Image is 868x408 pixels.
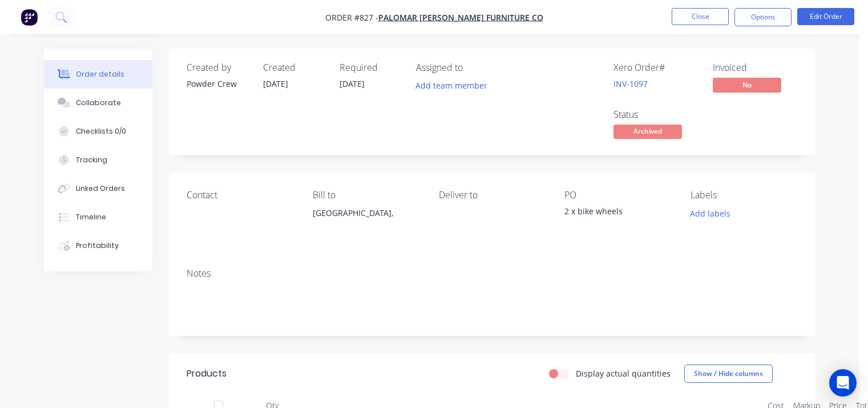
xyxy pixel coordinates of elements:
[76,183,125,194] div: Linked Orders
[829,369,857,397] div: Open Intercom Messenger
[187,78,249,90] div: Powder Crew
[313,205,421,221] div: [GEOGRAPHIC_DATA],
[44,146,152,174] button: Tracking
[340,78,365,89] span: [DATE]
[416,78,494,93] button: Add team member
[613,109,699,120] div: Status
[713,62,798,73] div: Invoiced
[613,78,648,89] a: INV-1097
[44,89,152,117] button: Collaborate
[44,60,152,89] button: Order details
[576,367,671,379] label: Display actual quantities
[797,8,854,25] button: Edit Order
[313,205,421,242] div: [GEOGRAPHIC_DATA],
[187,268,798,279] div: Notes
[44,174,152,203] button: Linked Orders
[672,8,729,25] button: Close
[76,126,126,137] div: Checklists 0/0
[187,62,249,73] div: Created by
[187,190,294,201] div: Contact
[44,117,152,146] button: Checklists 0/0
[410,78,494,93] button: Add team member
[613,125,682,139] span: Archived
[684,205,737,221] button: Add labels
[313,190,421,201] div: Bill to
[76,241,119,251] div: Profitability
[564,205,672,221] div: 2 x bike wheels
[734,8,792,26] button: Options
[263,78,288,89] span: [DATE]
[76,155,107,165] div: Tracking
[613,62,699,73] div: Xero Order #
[340,62,402,73] div: Required
[691,190,798,201] div: Labels
[416,62,530,73] div: Assigned to
[263,62,326,73] div: Created
[564,190,672,201] div: PO
[378,12,543,23] a: Palomar [PERSON_NAME] Furniture Co
[713,78,781,92] span: No
[44,231,152,260] button: Profitability
[684,365,773,383] button: Show / Hide columns
[21,9,38,26] img: Factory
[44,203,152,231] button: Timeline
[439,190,547,201] div: Deliver to
[76,98,121,108] div: Collaborate
[325,12,378,23] span: Order #827 -
[187,367,227,381] div: Products
[76,212,106,222] div: Timeline
[76,69,124,79] div: Order details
